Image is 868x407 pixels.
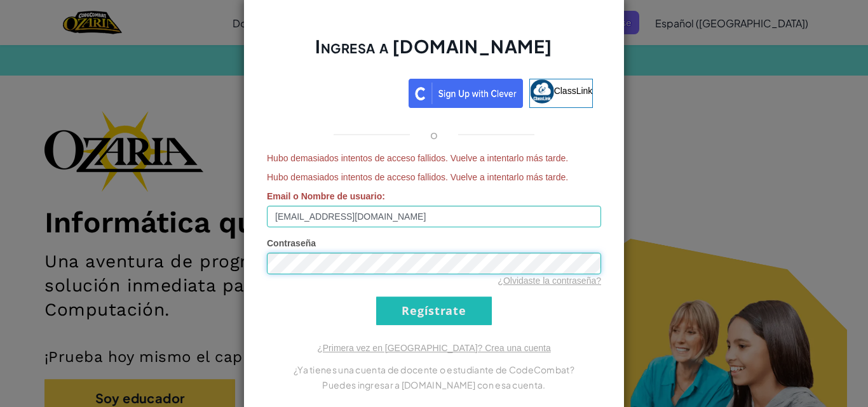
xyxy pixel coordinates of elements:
[498,276,601,286] a: ¿Olvidaste la contraseña?
[267,171,601,183] span: Hubo demasiados intentos de acceso fallidos. Vuelve a intentarlo más tarde.
[530,79,554,103] img: classlink-logo-small.png
[317,343,551,353] a: ¿Primera vez en [GEOGRAPHIC_DATA]? Crea una cuenta
[409,79,523,108] img: clever_sso_button@2x.png
[267,152,601,164] span: Hubo demasiados intentos de acceso fallidos. Vuelve a intentarlo más tarde.
[267,191,382,201] span: Email o Nombre de usuario
[376,297,492,325] input: Regístrate
[267,362,601,377] p: ¿Ya tienes una cuenta de docente o estudiante de CodeCombat?
[267,190,385,203] label: :
[267,377,601,392] p: Puedes ingresar a [DOMAIN_NAME] con esa cuenta.
[267,238,316,248] span: Contraseña
[430,127,438,142] p: o
[554,85,593,95] span: ClassLink
[267,34,601,71] h2: Ingresa a [DOMAIN_NAME]
[269,77,409,105] iframe: Botón de Acceder con Google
